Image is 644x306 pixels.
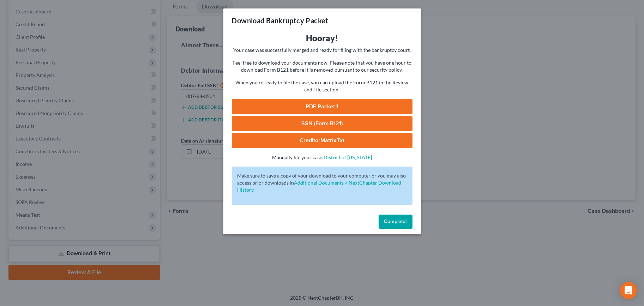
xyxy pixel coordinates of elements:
[620,282,637,299] div: Open Intercom Messenger
[232,32,413,44] h3: Hooray!
[232,59,413,73] p: Feel free to download your documents now. Please note that you have one hour to download Form B12...
[237,180,402,193] a: Additional Documents > NextChapter Download History.
[232,79,413,93] p: When you're ready to file the case, you can upload the Form B121 in the Review and File section.
[232,154,413,161] p: Manually file your case:
[232,47,413,54] p: Your case was successfully merged and ready for filing with the bankruptcy court.
[379,215,413,229] button: Complete!
[237,172,407,193] p: Make sure to save a copy of your download to your computer or you may also access prior downloads in
[232,16,329,25] h3: Download Bankruptcy Packet
[232,133,413,148] a: CreditorMatrix.txt
[324,154,372,160] a: District of [US_STATE]
[384,218,407,224] span: Complete!
[232,116,413,131] a: SSN (Form B121)
[232,99,413,114] a: PDF Packet 1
